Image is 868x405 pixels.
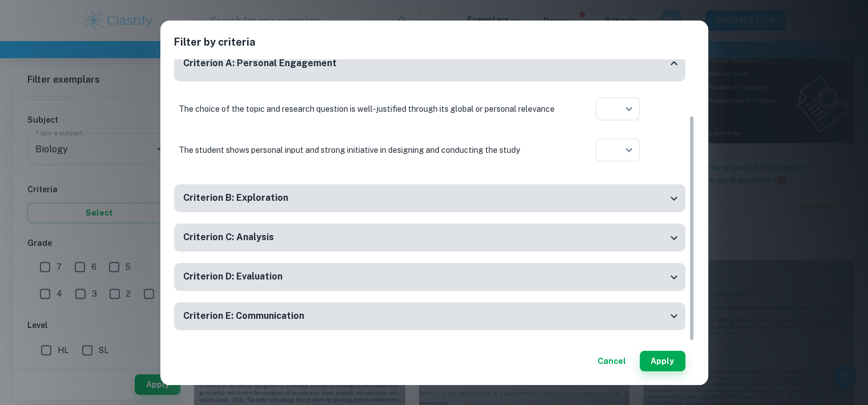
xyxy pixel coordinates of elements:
p: The choice of the topic and research question is well-justified through its global or personal re... [179,103,555,115]
h2: Filter by criteria [174,34,695,59]
h6: Criterion D: Evaluation [183,270,282,284]
div: Criterion B: Exploration [174,184,685,212]
h6: Criterion C: Analysis [183,230,274,245]
h6: Criterion E: Communication [183,309,304,323]
div: Criterion D: Evaluation [174,263,685,291]
p: The student shows personal input and strong initiative in designing and conducting the study [179,144,555,156]
div: Criterion E: Communication [174,302,685,330]
h6: Criterion A: Personal Engagement [183,56,337,71]
div: Criterion A: Personal Engagement [174,45,685,82]
button: Cancel [593,351,631,371]
div: Criterion C: Analysis [174,224,685,252]
h6: Criterion B: Exploration [183,191,288,205]
button: Apply [640,351,685,371]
